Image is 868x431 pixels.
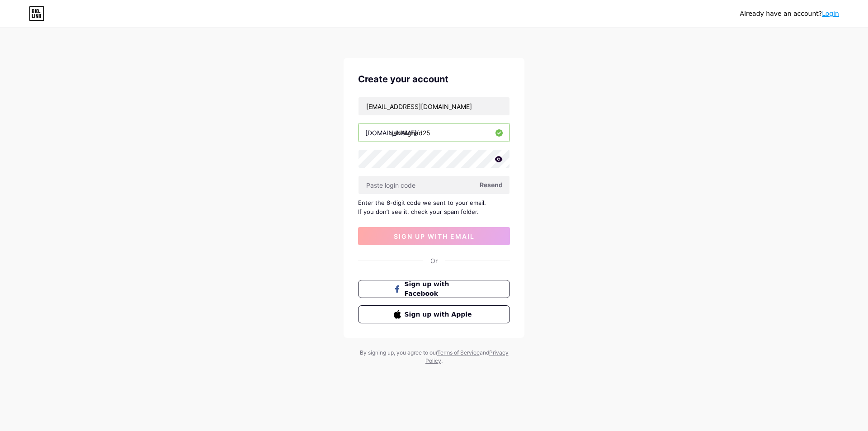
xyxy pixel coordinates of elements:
a: Terms of Service [437,349,480,356]
button: sign up with email [358,227,510,245]
span: Sign up with Apple [405,310,475,319]
div: [DOMAIN_NAME]/ [365,128,419,137]
input: username [359,123,509,142]
div: By signing up, you agree to our and . [357,349,511,365]
button: Sign up with Apple [358,305,510,323]
input: Email [359,97,509,115]
input: Paste login code [359,176,509,194]
div: Already have an account? [740,9,839,19]
a: Login [822,10,839,17]
button: Sign up with Facebook [358,280,510,298]
span: sign up with email [394,232,475,240]
div: Or [430,256,438,265]
span: Resend [480,180,503,189]
div: Enter the 6-digit code we sent to your email. If you don’t see it, check your spam folder. [358,198,510,216]
span: Sign up with Facebook [405,279,475,298]
div: Create your account [358,72,510,86]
